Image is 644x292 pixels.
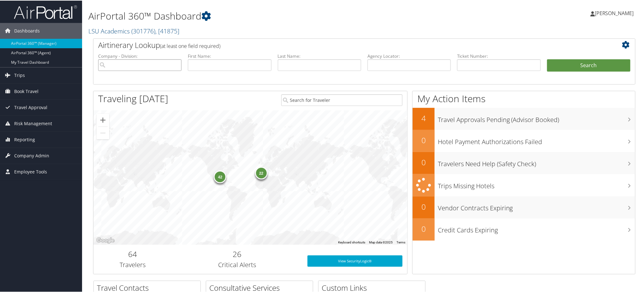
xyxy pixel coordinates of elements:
span: Dashboards [14,22,40,38]
h1: Traveling [DATE] [98,91,168,105]
a: [PERSON_NAME] [590,3,640,22]
a: Open this area in Google Maps (opens a new window) [95,236,116,244]
span: Map data ©2025 [369,240,393,243]
h3: Vendor Contracts Expiring [438,200,635,212]
button: Zoom in [97,113,109,126]
button: Zoom out [97,126,109,139]
h2: 0 [413,134,435,145]
h2: 0 [413,201,435,212]
button: Keyboard shortcuts [338,240,365,244]
h3: Hotel Payment Authorizations Failed [438,134,635,146]
img: airportal-logo.png [14,4,77,19]
label: First Name: [188,52,271,59]
span: Risk Management [14,115,52,131]
span: ( 301776 ) [131,26,155,35]
a: View SecurityLogic® [307,255,402,266]
label: Last Name: [278,52,361,59]
a: 4Travel Approvals Pending (Advisor Booked) [413,107,635,129]
h3: Trips Missing Hotels [438,178,635,190]
a: Trips Missing Hotels [413,173,635,196]
h2: 26 [176,248,298,259]
h3: Travelers [98,260,167,269]
span: Employee Tools [14,163,47,179]
span: Reporting [14,131,35,147]
h1: My Action Items [413,91,635,105]
a: 0Hotel Payment Authorizations Failed [413,129,635,151]
h3: Credit Cards Expiring [438,222,635,234]
h2: 4 [413,112,435,123]
img: Google [95,236,116,244]
span: Travel Approval [14,99,47,115]
h3: Travelers Need Help (Safety Check) [438,156,635,168]
h2: 0 [413,223,435,234]
button: Search [547,59,630,71]
h3: Travel Approvals Pending (Advisor Booked) [438,112,635,124]
a: 0Travelers Need Help (Safety Check) [413,151,635,173]
div: 22 [255,166,268,179]
h2: 64 [98,248,167,259]
span: Trips [14,67,25,83]
a: Terms (opens in new tab) [397,240,405,243]
a: 0Credit Cards Expiring [413,218,635,240]
div: 42 [214,170,226,183]
label: Ticket Number: [457,52,540,59]
h3: Critical Alerts [176,260,298,269]
h2: Airtinerary Lookup [98,39,585,50]
h2: 0 [413,156,435,167]
span: Company Admin [14,147,49,163]
input: Search for Traveler [281,94,402,105]
span: [PERSON_NAME] [595,9,634,16]
label: Agency Locator: [367,52,451,59]
label: Company - Division: [98,52,182,59]
a: 0Vendor Contracts Expiring [413,196,635,218]
h1: AirPortal 360™ Dashboard [88,9,456,22]
span: (at least one field required) [160,42,220,49]
span: , [ 41875 ] [155,26,179,35]
a: LSU Academics [88,26,179,35]
span: Book Travel [14,83,39,99]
